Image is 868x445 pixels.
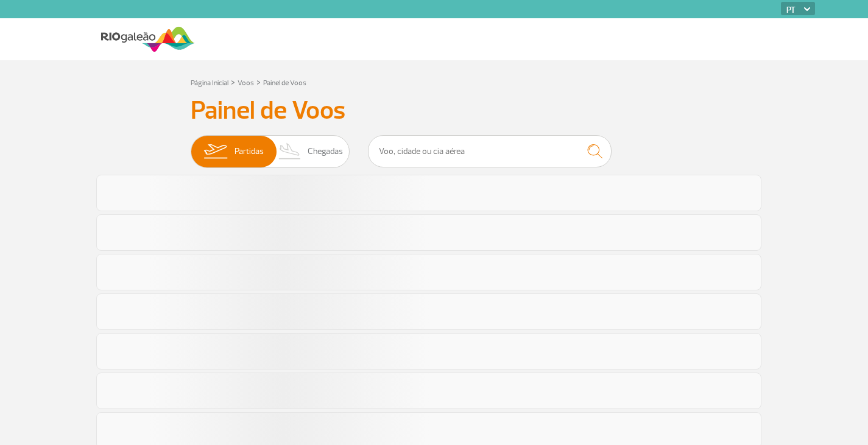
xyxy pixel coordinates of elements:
a: Painel de Voos [263,79,306,88]
img: slider-desembarque [272,136,308,167]
a: > [231,75,235,89]
a: Voos [238,79,254,88]
h3: Painel de Voos [191,96,678,126]
img: slider-embarque [196,136,235,167]
a: > [256,75,261,89]
span: Partidas [235,136,264,167]
input: Voo, cidade ou cia aérea [368,135,612,167]
a: Página Inicial [191,79,228,88]
span: Chegadas [308,136,343,167]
